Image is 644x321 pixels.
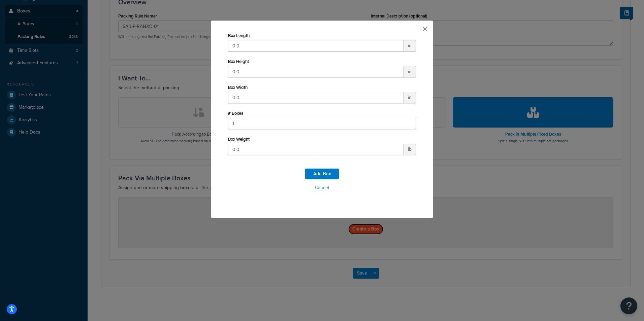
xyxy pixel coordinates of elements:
[404,66,416,77] span: in
[228,183,416,193] button: Cancel
[228,85,248,90] label: Box Width
[404,92,416,103] span: in
[228,137,250,142] label: Box Weight
[228,33,250,38] label: Box Length
[228,59,249,64] label: Box Height
[404,40,416,51] span: in
[305,169,339,179] button: Add Box
[404,144,416,155] span: lb
[228,111,243,116] label: # Boxes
